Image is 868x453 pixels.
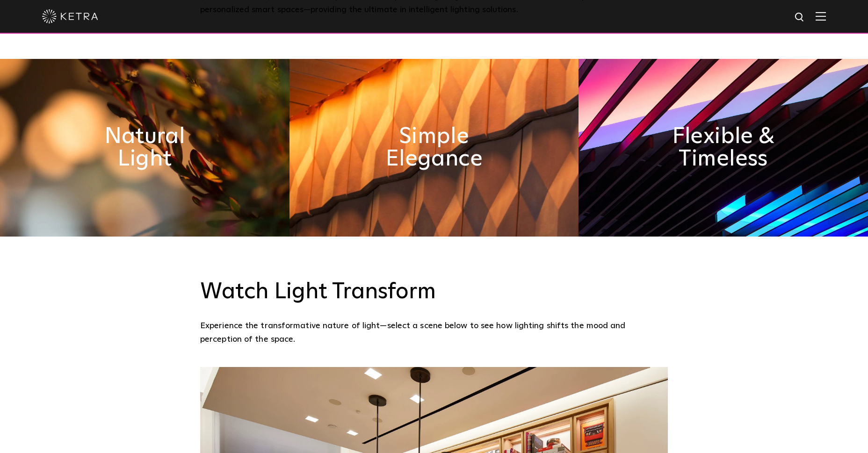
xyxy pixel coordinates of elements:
[653,125,794,170] h2: Flexible & Timeless
[74,125,215,170] h2: Natural Light
[200,279,668,306] h3: Watch Light Transform
[816,12,826,21] img: Hamburger%20Nav.svg
[42,9,98,23] img: ketra-logo-2019-white
[289,59,579,237] img: simple_elegance
[364,125,504,170] h2: Simple Elegance
[200,319,663,346] p: Experience the transformative nature of light—select a scene below to see how lighting shifts the...
[794,12,806,23] img: search icon
[579,59,868,237] img: flexible_timeless_ketra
